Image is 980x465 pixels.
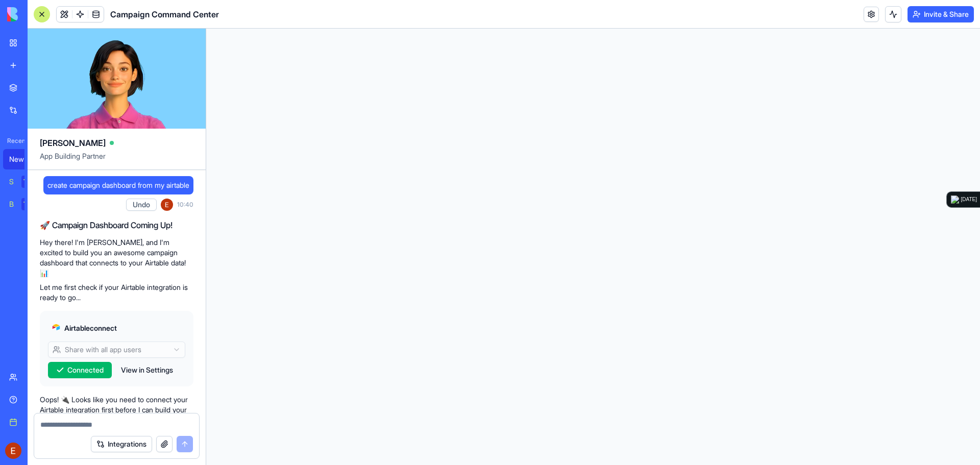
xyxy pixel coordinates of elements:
[3,194,44,214] a: Blog Generation ProTRY
[40,282,193,303] p: Let me first check if your Airtable integration is ready to go...
[40,395,193,425] p: Oops! 🔌 Looks like you need to connect your Airtable integration first before I can build your ca...
[9,199,14,209] div: Blog Generation Pro
[7,7,70,21] img: logo
[3,149,44,169] a: New App
[91,436,152,452] button: Integrations
[9,177,14,187] div: Social Media Content Generator
[177,201,193,209] span: 10:40
[9,154,38,164] div: New App
[3,172,44,192] a: Social Media Content GeneratorTRY
[48,362,112,378] button: Connected
[67,365,104,375] span: Connected
[40,219,193,231] h2: 🚀 Campaign Dashboard Coming Up!
[47,180,189,190] span: create campaign dashboard from my airtable
[3,137,24,145] span: Recent
[40,237,193,278] p: Hey there! I'm [PERSON_NAME], and I'm excited to build you an awesome campaign dashboard that con...
[21,198,38,210] div: TRY
[116,362,178,378] button: View in Settings
[161,199,173,211] img: ACg8ocKFnJdMgNeqYT7_RCcLMN4YxrlIs1LBNMQb0qm9Kx_HdWhjfg=s96-c
[961,195,977,204] div: [DATE]
[908,6,974,22] button: Invite & Share
[64,323,117,333] span: Airtable connect
[951,195,959,204] img: logo
[40,151,193,169] span: App Building Partner
[52,323,60,331] img: airtable
[21,176,38,188] div: TRY
[110,8,219,20] span: Campaign Command Center
[40,137,106,149] span: [PERSON_NAME]
[126,199,157,211] button: Undo
[5,443,21,459] img: ACg8ocKFnJdMgNeqYT7_RCcLMN4YxrlIs1LBNMQb0qm9Kx_HdWhjfg=s96-c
